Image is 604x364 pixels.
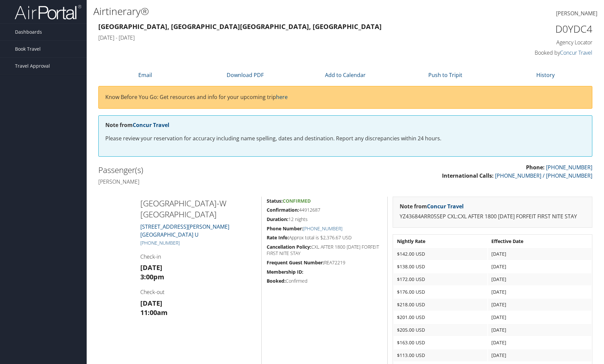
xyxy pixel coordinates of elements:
[267,234,289,241] strong: Rate Info:
[488,261,591,273] td: [DATE]
[15,41,41,57] span: Book Travel
[283,198,311,204] span: Confirmed
[267,198,283,204] strong: Status:
[15,24,42,40] span: Dashboards
[488,337,591,349] td: [DATE]
[140,198,256,220] h2: [GEOGRAPHIC_DATA]-W [GEOGRAPHIC_DATA]
[488,248,591,260] td: [DATE]
[140,223,229,238] a: [STREET_ADDRESS][PERSON_NAME][GEOGRAPHIC_DATA] U
[98,164,340,176] h2: Passenger(s)
[488,235,591,247] th: Effective Date
[267,216,382,223] h5: 12 nights
[267,278,286,284] strong: Booked:
[267,244,382,257] h5: CXL AFTER 1800 [DATE] FORFEIT FIRST NITE STAY
[138,71,152,79] a: Email
[394,299,487,311] td: $218.00 USD
[98,178,340,185] h4: [PERSON_NAME]
[105,121,169,129] strong: Note from
[394,349,487,361] td: $113.00 USD
[140,288,256,296] h4: Check-out
[325,71,366,79] a: Add to Calendar
[560,49,592,56] a: Concur Travel
[556,3,597,24] a: [PERSON_NAME]
[105,93,585,102] p: Know Before You Go: Get resources and info for your upcoming trip
[267,216,288,222] strong: Duration:
[267,207,299,213] strong: Confirmation:
[394,324,487,336] td: $205.00 USD
[394,248,487,260] td: $142.00 USD
[93,4,429,18] h1: Airtinerary®
[394,273,487,285] td: $172.00 USD
[98,34,466,41] h4: [DATE] - [DATE]
[267,278,382,284] h5: Confirmed
[476,39,592,46] h4: Agency Locator
[394,337,487,349] td: $163.00 USD
[394,235,487,247] th: Nightly Rate
[556,10,597,17] span: [PERSON_NAME]
[267,259,382,266] h5: REA72219
[140,263,162,272] strong: [DATE]
[427,203,464,210] a: Concur Travel
[442,172,494,179] strong: International Calls:
[400,203,464,210] strong: Note from
[140,299,162,308] strong: [DATE]
[394,311,487,323] td: $201.00 USD
[303,225,342,232] a: [PHONE_NUMBER]
[394,261,487,273] td: $138.00 USD
[400,212,585,221] p: YZ43684ARR05SEP CXL:CXL AFTER 1800 [DATE] FORFEIT FIRST NITE STAY
[394,286,487,298] td: $176.00 USD
[140,240,180,246] a: [PHONE_NUMBER]
[488,299,591,311] td: [DATE]
[140,253,256,260] h4: Check-in
[105,134,585,143] p: Please review your reservation for accuracy including name spelling, dates and destination. Repor...
[267,269,303,275] strong: Membership ID:
[276,93,288,101] a: here
[488,286,591,298] td: [DATE]
[140,308,168,317] strong: 11:00am
[227,71,264,79] a: Download PDF
[488,349,591,361] td: [DATE]
[495,172,592,179] a: [PHONE_NUMBER] / [PHONE_NUMBER]
[267,244,311,250] strong: Cancellation Policy:
[15,4,81,20] img: airportal-logo.png
[140,272,164,281] strong: 3:00pm
[546,164,592,171] a: [PHONE_NUMBER]
[267,234,382,241] h5: Approx total is $2,376.67 USD
[98,22,382,31] strong: [GEOGRAPHIC_DATA], [GEOGRAPHIC_DATA] [GEOGRAPHIC_DATA], [GEOGRAPHIC_DATA]
[488,324,591,336] td: [DATE]
[476,22,592,36] h1: D0YDC4
[526,164,545,171] strong: Phone:
[15,58,50,74] span: Travel Approval
[488,311,591,323] td: [DATE]
[428,71,462,79] a: Push to Tripit
[267,225,303,232] strong: Phone Number:
[267,259,324,266] strong: Frequent Guest Number:
[476,49,592,56] h4: Booked by
[267,207,382,213] h5: 44912687
[488,273,591,285] td: [DATE]
[536,71,555,79] a: History
[133,121,169,129] a: Concur Travel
